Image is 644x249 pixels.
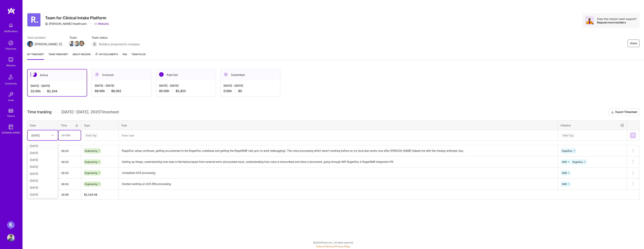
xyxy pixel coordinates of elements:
[95,72,99,77] img: Invoiced
[45,16,109,20] h3: Team for Clinical Intake Platform
[119,157,557,167] textarea: Setting up things, understanding how data is fetched/scraped from external emrs and pushed back, ...
[8,98,14,102] div: Invite
[224,72,228,77] img: Submitted
[111,89,121,93] span: $6,062
[5,82,17,85] div: Community
[28,69,87,81] div: Active
[597,21,637,24] div: Request more builders
[28,142,58,149] div: [DATE]
[27,41,33,47] img: Team Architect
[79,40,84,47] a: Team Member Avatar
[119,146,557,156] textarea: RogerDoc setup continues, getting accustomed to the RogerDoc codebase and getting the RogerEMR vi...
[561,123,624,127] div: Initiative
[562,149,572,152] span: RogerDoc
[7,221,15,229] img: Roger Healthcare: Team for Clinical Intake Platform
[7,123,15,131] img: guide book
[28,163,58,170] div: [DATE]
[224,84,277,88] div: [DATE] - [DATE]
[562,172,567,174] span: EMR
[316,245,334,248] a: Terms of Service
[238,89,242,93] span: $0
[35,42,57,46] div: [PERSON_NAME]
[99,42,140,46] span: Builders proposed to company
[59,43,62,46] i: icon Mail
[123,52,127,60] a: FAQ
[45,22,87,26] div: [PERSON_NAME] Healthcare
[221,69,280,81] div: Submitted
[572,160,583,163] span: RogerDoc
[562,160,567,163] span: EMR
[58,130,81,140] input: HH:MM
[74,41,80,46] img: Team Member Avatar
[119,179,557,189] textarea: Started working on 835 ERA processing
[79,41,84,46] img: Team Member Avatar
[316,245,350,248] span: |
[31,133,40,137] div: [DATE]
[7,56,15,63] img: teamwork
[131,52,146,60] a: Team Pulse
[131,53,146,56] span: Team Pulse
[92,36,140,40] span: Team status
[73,52,91,60] a: About Mission
[58,179,81,189] input: HH:MM
[47,89,57,93] span: $2,204
[31,89,84,93] div: 32:00 h
[85,183,97,185] span: Engineering
[28,149,58,156] div: [DATE]
[7,22,15,29] img: bell
[7,7,15,14] img: logo
[608,108,640,116] button: Export Timesheet
[6,73,15,82] img: Community
[58,190,81,200] th: 32:00
[6,47,16,51] div: Discovery
[28,191,58,198] div: [DATE]
[94,22,109,26] a: Website
[119,168,557,178] textarea: Completed 835 processing
[159,84,213,88] div: [DATE] - [DATE]
[28,184,58,191] div: [DATE]
[95,84,148,88] div: [DATE] - [DATE]
[48,52,68,60] a: Team timesheet
[92,69,151,81] div: Invoiced
[597,17,637,21] div: Does this mission need support?
[58,168,81,178] input: HH:MM
[27,110,51,114] span: Time tracking
[631,134,634,137] img: Submit
[69,41,75,46] img: Team Member Avatar
[585,16,594,25] img: Avatar
[27,52,44,60] a: My timesheet
[58,157,81,167] input: HH:MM
[28,156,58,163] div: [DATE]
[119,120,558,130] th: Task
[69,36,84,40] span: Team
[27,120,58,130] th: Date
[85,149,97,152] span: Engineering
[7,114,15,118] div: Tokens
[335,245,350,248] a: Privacy Policy
[611,110,614,114] i: icon Download
[562,183,567,185] span: EMR
[6,221,16,229] a: Roger Healthcare: Team for Clinical Intake Platform
[58,146,81,156] input: HH:MM
[6,234,16,241] a: User Avatar
[6,63,16,67] div: Missions
[4,29,18,33] div: Notifications
[45,22,48,25] i: icon CompanyGray
[9,109,13,112] img: tokens
[69,40,74,47] a: Team Member Avatar
[84,193,97,196] span: $ 2,204.48
[159,72,164,77] img: Paid Out
[2,131,20,135] div: [DOMAIN_NAME]
[22,238,644,247] div: © 2025 ATeams Inc., All rights reserved.
[156,69,216,81] div: Paid Out
[27,190,58,200] th: Total
[7,39,15,47] img: discovery
[561,132,575,138] div: Enter Tag
[95,52,118,60] a: My Documents
[628,40,640,47] button: Share
[28,170,58,177] div: [DATE]
[95,89,148,93] div: 88:00 h
[85,160,97,163] span: Engineering
[85,172,97,174] span: Engineering
[224,89,277,93] div: 0:00 h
